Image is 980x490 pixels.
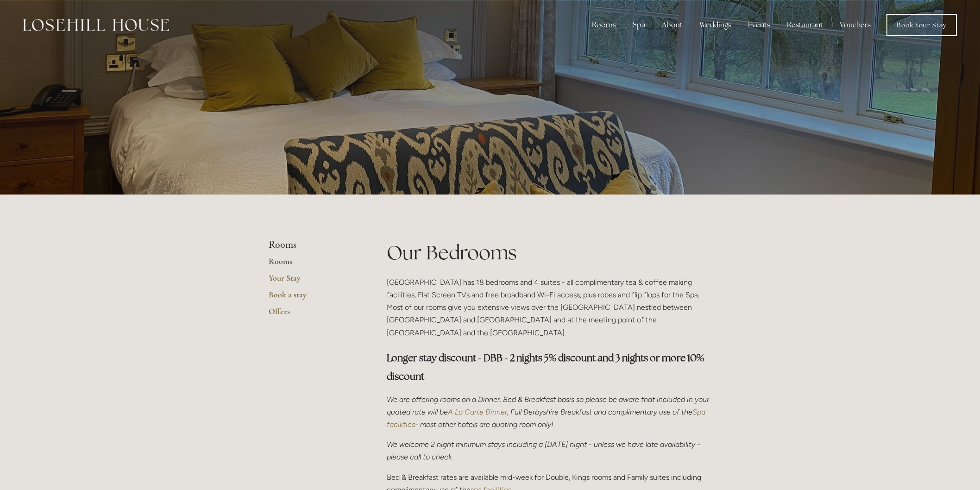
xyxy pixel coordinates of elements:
[387,276,711,339] p: [GEOGRAPHIC_DATA] has 18 bedrooms and 4 suites - all complimentary tea & coffee making facilities...
[507,408,692,416] em: , Full Derbyshire Breakfast and complimentary use of the
[584,16,623,34] div: Rooms
[692,16,739,34] div: Weddings
[448,408,507,416] a: A La Carte Dinner
[387,440,702,461] em: We welcome 2 night minimum stays including a [DATE] night - unless we have late availability - pl...
[625,16,653,34] div: Spa
[269,306,357,323] a: Offers
[269,239,357,251] li: Rooms
[387,395,711,416] em: We are offering rooms on a Dinner, Bed & Breakfast basis so please be aware that included in your...
[387,239,711,266] h1: Our Bedrooms
[269,256,357,273] a: Rooms
[779,16,830,34] div: Restaurant
[269,289,357,306] a: Book a stay
[741,16,778,34] div: Events
[832,16,878,34] a: Vouchers
[886,14,957,36] a: Book Your Stay
[654,16,690,34] div: About
[23,19,169,31] img: Losehill House
[269,273,357,289] a: Your Stay
[415,420,553,429] em: - most other hotels are quoting room only!
[387,352,706,383] strong: Longer stay discount - DBB - 2 nights 5% discount and 3 nights or more 10% discount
